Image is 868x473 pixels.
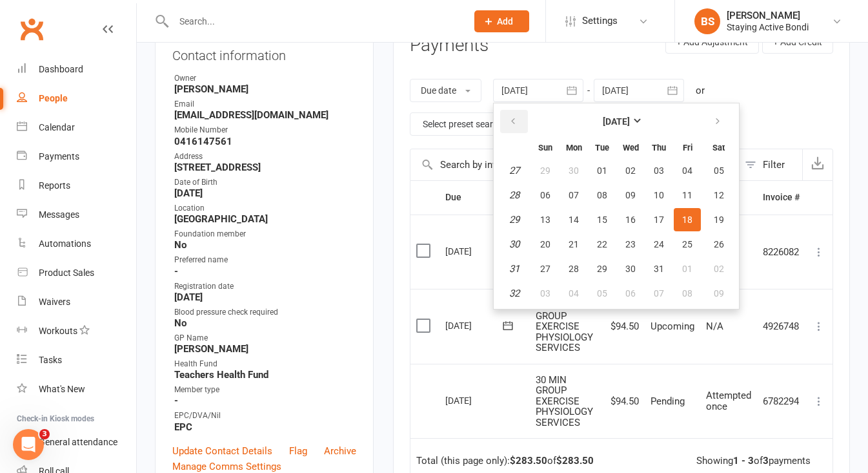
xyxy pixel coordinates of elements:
[714,239,724,249] span: 26
[17,428,136,457] a: General attendance kiosk mode
[174,384,356,396] div: Member type
[763,157,785,173] div: Filter
[651,321,694,332] span: Upcoming
[174,213,356,225] strong: [GEOGRAPHIC_DATA]
[174,358,356,370] div: Health Fund
[597,215,607,225] span: 15
[17,113,136,142] a: Calendar
[560,184,587,207] button: 07
[174,239,356,251] strong: No
[174,280,356,293] div: Registration date
[532,159,559,182] button: 29
[39,326,77,336] div: Workouts
[174,109,356,121] strong: [EMAIL_ADDRESS][DOMAIN_NAME]
[625,288,636,299] span: 06
[589,233,616,256] button: 22
[569,264,579,274] span: 28
[509,214,520,226] em: 29
[617,159,644,182] button: 02
[17,258,136,288] a: Product Sales
[39,238,91,249] div: Automations
[174,83,356,95] strong: [PERSON_NAME]
[540,165,550,176] span: 29
[696,83,705,98] div: or
[601,289,645,364] td: $94.50
[174,291,356,303] strong: [DATE]
[589,282,616,305] button: 05
[714,264,724,274] span: 02
[39,93,68,103] div: People
[174,266,356,277] strong: -
[625,264,636,274] span: 30
[645,233,672,256] button: 24
[727,10,809,21] div: [PERSON_NAME]
[174,317,356,329] strong: No
[702,184,735,207] button: 12
[324,443,356,459] a: Archive
[560,159,587,182] button: 30
[410,36,489,56] h3: Payments
[532,233,559,256] button: 20
[674,184,701,207] button: 11
[595,143,609,152] small: Tuesday
[654,264,664,274] span: 31
[174,98,356,110] div: Email
[17,84,136,113] a: People
[509,189,520,201] em: 28
[532,184,559,207] button: 06
[439,181,530,214] th: Due
[174,369,356,381] strong: Teachers Health Fund
[17,142,136,171] a: Payments
[617,208,644,231] button: 16
[174,332,356,344] div: GP Name
[601,364,645,439] td: $94.50
[569,288,579,299] span: 04
[682,190,692,200] span: 11
[645,208,672,231] button: 17
[474,10,529,32] button: Add
[39,384,85,394] div: What's New
[174,162,356,173] strong: [STREET_ADDRESS]
[536,299,593,353] span: 30 MIN GROUP EXERCISE PHYSIOLOGY SERVICES
[172,443,272,459] a: Update Contact Details
[17,171,136,200] a: Reports
[445,241,505,261] div: [DATE]
[39,64,83,74] div: Dashboard
[174,187,356,199] strong: [DATE]
[682,264,692,274] span: 01
[569,239,579,249] span: 21
[603,116,630,127] strong: [DATE]
[569,215,579,225] span: 14
[509,288,520,299] em: 32
[733,455,754,467] strong: 1 - 3
[617,282,644,305] button: 06
[763,455,769,467] strong: 3
[13,429,44,460] iframe: Intercom live chat
[645,257,672,280] button: 31
[727,21,809,33] div: Staying Active Bondi
[645,159,672,182] button: 03
[582,6,618,36] span: Settings
[738,149,802,180] button: Filter
[15,13,48,45] a: Clubworx
[556,455,594,467] strong: $283.50
[674,159,701,182] button: 04
[706,390,751,412] span: Attempted once
[617,233,644,256] button: 23
[540,288,550,299] span: 03
[174,306,356,319] div: Blood pressure check required
[497,16,513,26] span: Add
[757,215,805,289] td: 8226082
[174,343,356,355] strong: [PERSON_NAME]
[532,282,559,305] button: 03
[540,215,550,225] span: 13
[410,79,481,102] button: Due date
[560,257,587,280] button: 28
[17,375,136,404] a: What's New
[289,443,307,459] a: Flag
[702,233,735,256] button: 26
[674,282,701,305] button: 08
[682,288,692,299] span: 08
[589,184,616,207] button: 08
[536,374,593,428] span: 30 MIN GROUP EXERCISE PHYSIOLOGY SERVICES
